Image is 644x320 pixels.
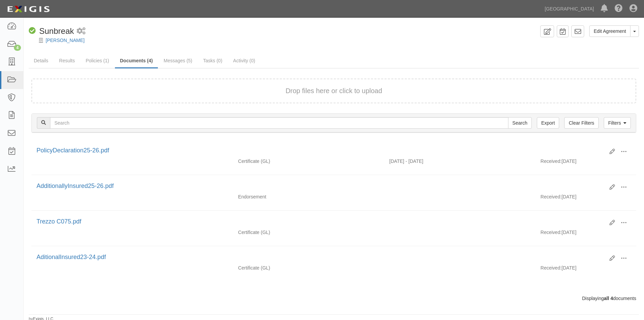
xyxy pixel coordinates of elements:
p: Received: [541,264,562,271]
a: Details [29,54,53,67]
div: 4 [14,45,21,51]
i: Help Center - Complianz [615,5,623,13]
div: [DATE] [535,193,636,204]
div: [DATE] [535,264,636,275]
div: Displaying documents [26,295,641,302]
div: AditionalInsured23-24.pdf [37,253,604,262]
div: General Liability [233,229,384,236]
a: [GEOGRAPHIC_DATA] [541,2,597,16]
p: Received: [541,158,562,165]
a: Documents (4) [115,54,158,68]
div: AdditionallyInsured25-26.pdf [37,182,604,191]
a: Tasks (0) [198,54,228,67]
div: General Liability [233,158,384,165]
a: Filters [604,117,631,129]
a: [PERSON_NAME] [46,38,85,43]
div: Sunbreak [29,25,74,37]
div: [DATE] [535,229,636,239]
div: Effective 08/27/2025 - Expiration 08/27/2026 [384,158,535,165]
a: AditionalInsured23-24.pdf [37,254,106,260]
div: [DATE] [535,158,636,168]
p: Received: [541,229,562,236]
a: Clear Filters [564,117,598,129]
div: General Liability [233,264,384,271]
button: Drop files here or click to upload [286,86,382,96]
div: PolicyDeclaration25-26.pdf [37,146,604,155]
div: Endorsement [233,193,384,200]
a: AdditionallyInsured25-26.pdf [37,183,114,189]
img: logo-5460c22ac91f19d4615b14bd174203de0afe785f0fc80cf4dbbc73dc1793850b.png [5,3,52,15]
a: Trezzo C075.pdf [37,218,81,225]
a: Export [537,117,559,129]
input: Search [50,117,508,129]
a: Activity (0) [228,54,260,67]
i: Compliant [29,27,36,35]
a: Messages (5) [159,54,197,67]
a: Policies (1) [80,54,114,67]
b: all 4 [604,296,613,301]
input: Search [508,117,532,129]
div: Trezzo C075.pdf [37,217,604,226]
p: Received: [541,193,562,200]
a: Edit Agreement [589,25,630,37]
i: 1 scheduled workflow [77,28,86,35]
a: PolicyDeclaration25-26.pdf [37,147,109,154]
span: Sunbreak [39,26,74,36]
a: Results [54,54,80,67]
